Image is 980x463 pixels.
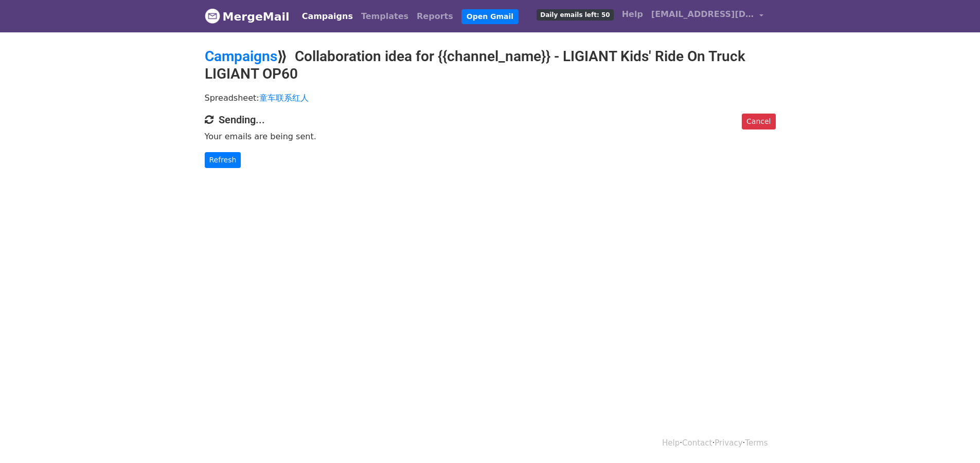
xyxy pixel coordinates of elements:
p: Your emails are being sent. [205,131,776,142]
span: Daily emails left: 50 [537,9,613,21]
a: Open Gmail [461,9,519,24]
a: Campaigns [298,6,357,27]
a: Templates [357,6,413,27]
p: Spreadsheet: [205,92,776,103]
a: Contact [682,438,712,448]
a: MergeMail [205,6,290,27]
a: Daily emails left: 50 [532,4,617,25]
a: Help [662,438,680,448]
a: [EMAIL_ADDRESS][DOMAIN_NAME] [647,4,768,28]
a: Campaigns [205,48,277,65]
a: Reports [413,6,457,27]
a: Terms [745,438,768,448]
a: Cancel [742,114,775,129]
img: MergeMail logo [205,8,220,24]
a: Help [618,4,647,25]
h2: ⟫ Collaboration idea for {{channel_name}} - LIGIANT Kids' Ride On Truck LIGIANT OP60 [205,48,776,82]
a: Privacy [715,438,742,448]
a: Refresh [205,152,241,168]
a: 童车联系红人 [259,93,309,103]
h4: Sending... [205,114,776,126]
span: [EMAIL_ADDRESS][DOMAIN_NAME] [651,8,754,21]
